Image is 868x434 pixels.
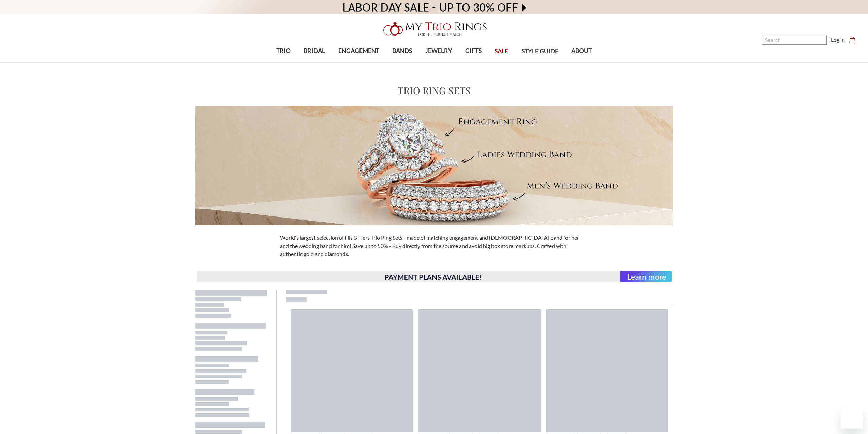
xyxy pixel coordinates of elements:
[849,37,856,43] svg: cart.cart_preview
[380,18,489,40] img: My Trio Rings
[565,40,598,62] a: ABOUT
[841,407,863,429] iframe: Button to launch messaging window
[280,62,287,63] button: submenu toggle
[470,62,477,63] button: submenu toggle
[270,40,297,62] a: TRIO
[276,234,592,258] div: World's largest selection of His & Hers Trio Ring Sets - made of matching engagement and [DEMOGRA...
[849,36,860,44] a: Cart with 0 items
[332,40,386,62] a: ENGAGEMENT
[465,46,482,55] span: GIFTS
[304,46,325,55] span: BRIDAL
[571,46,592,55] span: ABOUT
[521,47,558,56] span: STYLE GUIDE
[386,40,418,62] a: BANDS
[276,46,291,55] span: TRIO
[392,46,412,55] span: BANDS
[195,106,673,225] img: Meet Your Perfect Match MyTrioRings
[831,36,845,44] a: Log in
[398,83,471,98] h1: Trio Ring Sets
[399,62,406,63] button: submenu toggle
[297,40,332,62] a: BRIDAL
[425,46,452,55] span: JEWELRY
[515,40,564,62] a: STYLE GUIDE
[311,62,318,63] button: submenu toggle
[355,62,362,63] button: submenu toggle
[578,62,585,63] button: submenu toggle
[495,47,508,56] span: SALE
[252,18,616,40] a: My Trio Rings
[459,40,488,62] a: GIFTS
[418,40,458,62] a: JEWELRY
[762,35,827,45] input: Search
[435,62,442,63] button: submenu toggle
[338,46,379,55] span: ENGAGEMENT
[488,40,515,62] a: SALE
